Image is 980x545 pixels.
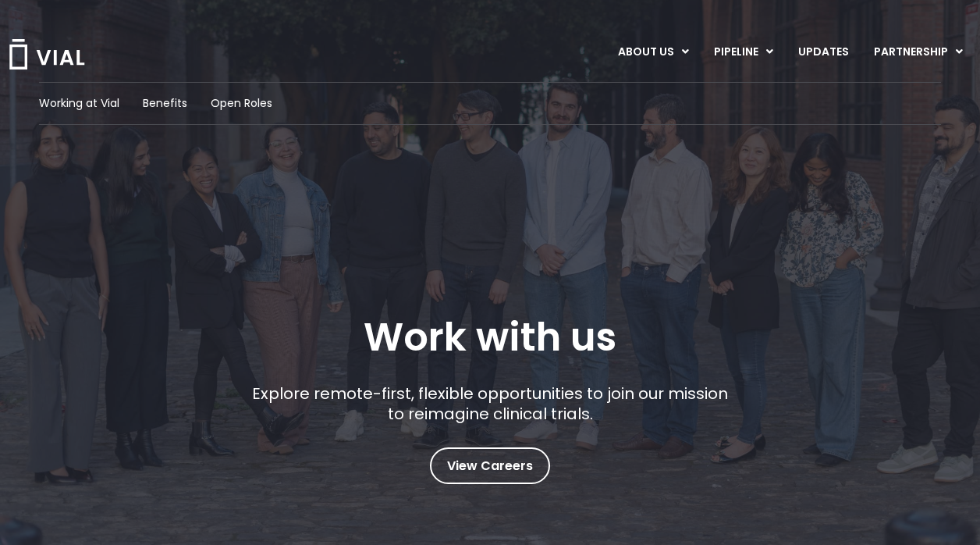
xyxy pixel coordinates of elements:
a: PARTNERSHIPMenu Toggle [861,39,975,66]
a: Benefits [143,95,187,112]
a: UPDATES [786,39,861,66]
span: View Careers [447,456,533,476]
a: PIPELINEMenu Toggle [701,39,785,66]
a: Working at Vial [39,95,119,112]
a: View Careers [430,447,550,484]
p: Explore remote-first, flexible opportunities to join our mission to reimagine clinical trials. [247,383,734,424]
h1: Work with us [364,315,616,360]
a: Open Roles [211,95,272,112]
img: Vial Logo [8,39,86,69]
a: ABOUT USMenu Toggle [605,39,701,66]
